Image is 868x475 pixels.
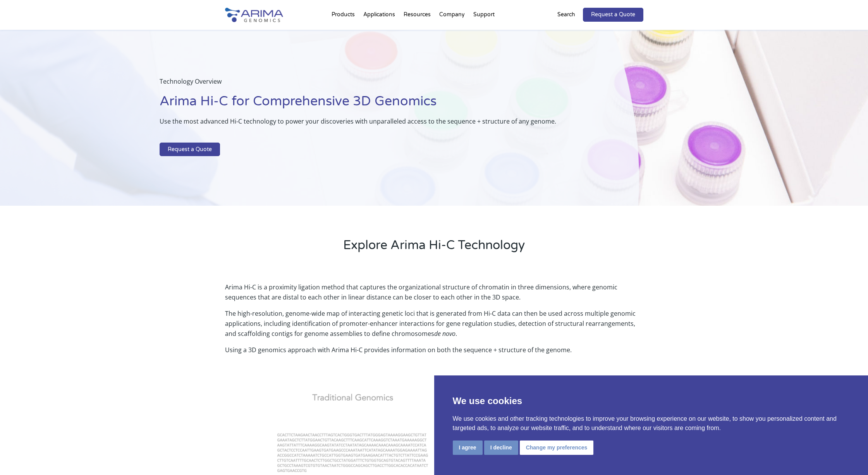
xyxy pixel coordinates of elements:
[225,8,283,22] img: Arima-Genomics-logo
[434,329,455,338] i: de novo
[453,394,850,408] p: We use cookies
[583,8,643,22] a: Request a Quote
[484,441,518,455] button: I decline
[225,308,643,345] p: The high-resolution, genome-wide map of interacting genetic loci that is generated from Hi-C data...
[520,441,594,455] button: Change my preferences
[160,76,600,93] p: Technology Overview
[225,237,643,260] h2: Explore Arima Hi-C Technology
[453,441,483,455] button: I agree
[557,10,575,20] p: Search
[160,143,220,157] a: Request a Quote
[225,282,643,308] p: Arima Hi-C is a proximity ligation method that captures the organizational structure of chromatin...
[160,116,600,133] p: Use the most advanced Hi-C technology to power your discoveries with unparalleled access to the s...
[225,345,643,355] p: Using a 3D genomics approach with Arima Hi-C provides information on both the sequence + structur...
[453,414,850,433] p: We use cookies and other tracking technologies to improve your browsing experience on our website...
[160,93,600,116] h1: Arima Hi-C for Comprehensive 3D Genomics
